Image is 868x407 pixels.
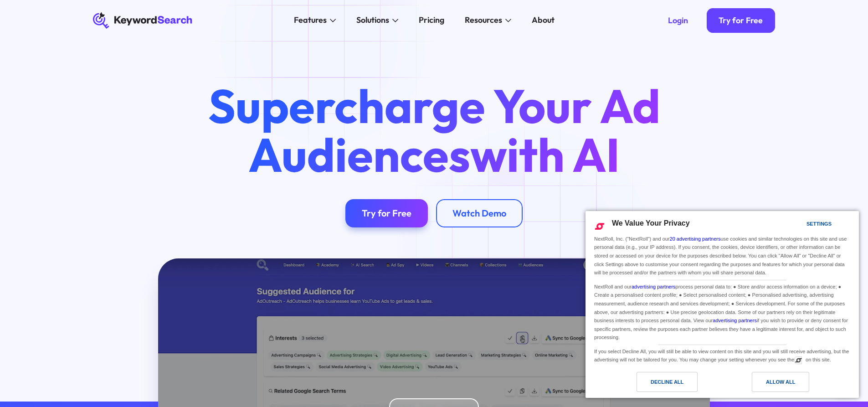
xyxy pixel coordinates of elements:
[532,14,555,26] div: About
[452,207,506,219] div: Watch Demo
[632,284,676,289] a: advertising partners
[612,219,690,227] span: We Value Your Privacy
[465,14,502,26] div: Resources
[668,15,688,26] div: Login
[419,14,444,26] div: Pricing
[591,372,722,397] a: Decline All
[470,125,620,184] span: with AI
[651,377,683,387] div: Decline All
[592,345,852,365] div: If you select Decline All, you will still be able to view content on this site and you will still...
[791,216,812,233] a: Settings
[362,207,411,219] div: Try for Free
[670,236,721,242] a: 20 advertising partners
[713,318,757,323] a: advertising partners
[722,372,853,397] a: Allow All
[413,12,451,29] a: Pricing
[592,280,852,343] div: NextRoll and our process personal data to: ● Store and/or access information on a device; ● Creat...
[656,8,700,33] a: Login
[356,14,389,26] div: Solutions
[707,8,776,33] a: Try for Free
[806,219,832,229] div: Settings
[766,377,795,387] div: Allow All
[526,12,561,29] a: About
[189,82,679,178] h1: Supercharge Your Ad Audiences
[345,199,428,228] a: Try for Free
[592,234,852,278] div: NextRoll, Inc. ("NextRoll") and our use cookies and similar technologies on this site and use per...
[719,15,763,26] div: Try for Free
[294,14,327,26] div: Features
